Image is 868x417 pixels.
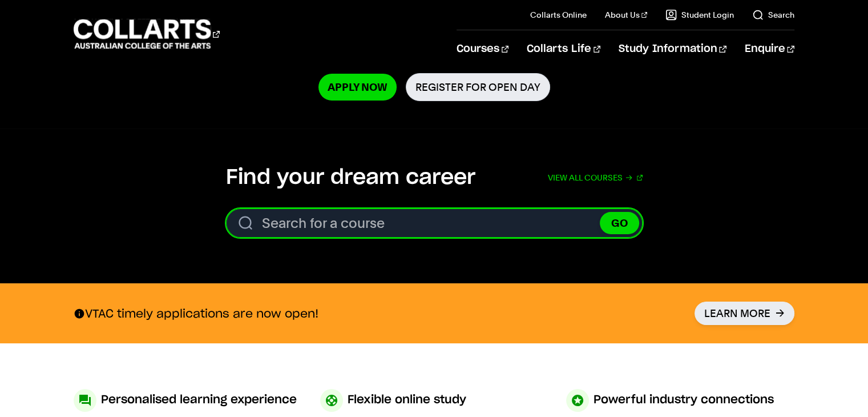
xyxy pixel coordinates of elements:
[695,302,794,325] a: Learn More
[665,9,734,21] a: Student Login
[318,74,397,101] a: Apply Now
[600,212,639,234] button: GO
[530,9,587,21] a: Collarts Online
[527,30,600,68] a: Collarts Life
[74,306,318,321] p: VTAC timely applications are now open!
[226,209,643,238] input: Search for a course
[745,30,794,68] a: Enquire
[457,30,508,68] a: Courses
[74,18,220,50] div: Go to homepage
[594,389,774,411] h3: Powerful industry connections
[619,30,726,68] a: Study Information
[226,209,643,238] form: Search
[101,389,297,411] h3: Personalised learning experience
[752,9,794,21] a: Search
[548,165,643,190] a: View all courses
[406,73,550,101] a: Register for Open Day
[226,165,475,190] h2: Find your dream career
[348,389,466,411] h3: Flexible online study
[605,9,647,21] a: About Us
